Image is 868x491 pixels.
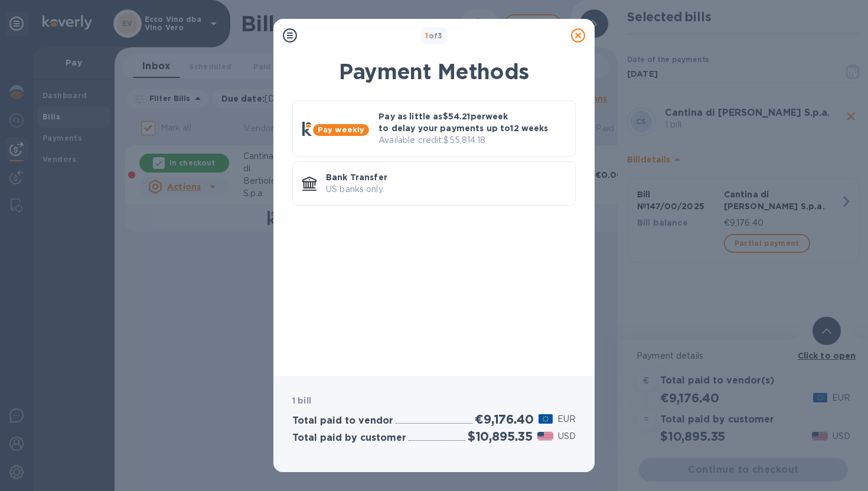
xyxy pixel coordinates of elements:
[557,413,576,425] p: EUR
[326,183,566,196] p: US banks only.
[558,430,576,443] p: USD
[537,432,553,440] img: USD
[318,125,364,134] b: Pay weekly
[292,396,311,405] b: 1 bill
[468,429,533,444] h2: $10,895.35
[425,31,443,40] b: of 3
[292,433,406,444] h3: Total paid by customer
[425,31,428,40] span: 1
[326,171,566,183] p: Bank Transfer
[292,59,576,84] h1: Payment Methods
[378,110,566,134] p: Pay as little as $54.21 per week to delay your payments up to 12 weeks
[475,412,533,427] h2: €9,176.40
[292,415,393,427] h3: Total paid to vendor
[378,134,566,147] p: Available credit: $55,814.18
